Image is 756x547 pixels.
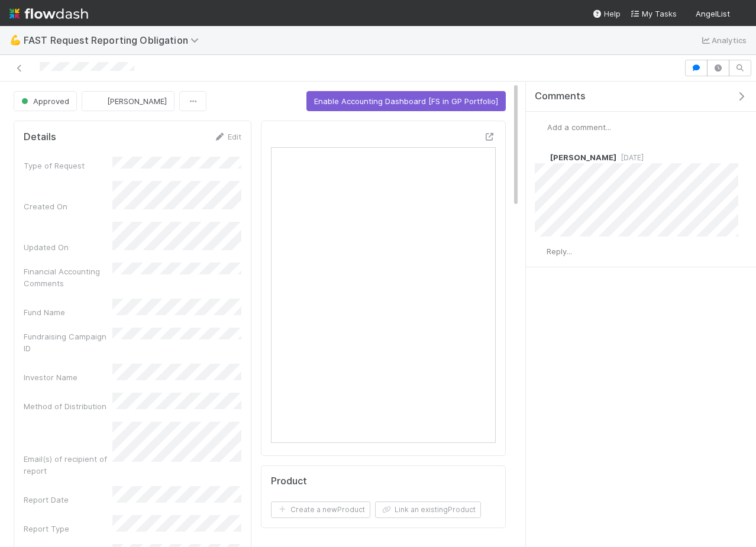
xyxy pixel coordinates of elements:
[550,153,616,162] span: [PERSON_NAME]
[630,8,677,20] a: My Tasks
[214,132,241,141] a: Edit
[24,400,112,412] div: Method of Distribution
[24,331,112,354] div: Fundraising Campaign ID
[696,9,730,18] span: AngelList
[24,266,112,289] div: Financial Accounting Comments
[306,91,506,111] button: Enable Accounting Dashboard [FS in GP Portfolio]
[616,153,644,162] span: [DATE]
[24,371,112,383] div: Investor Name
[535,151,547,163] img: avatar_705f3a58-2659-4f93-91ad-7a5be837418b.png
[92,95,104,107] img: avatar_705f3a58-2659-4f93-91ad-7a5be837418b.png
[735,8,747,20] img: avatar_18c010e4-930e-4480-823a-7726a265e9dd.png
[535,246,547,258] img: avatar_18c010e4-930e-4480-823a-7726a265e9dd.png
[107,96,167,106] span: [PERSON_NAME]
[9,4,88,24] img: logo-inverted-e16ddd16eac7371096b0.svg
[592,8,621,20] div: Help
[535,90,586,102] span: Comments
[547,122,611,132] span: Add a comment...
[24,34,205,46] span: FAST Request Reporting Obligation
[14,91,77,111] button: Approved
[375,501,481,518] button: Link an existingProduct
[24,523,112,535] div: Report Type
[82,91,175,111] button: [PERSON_NAME]
[24,241,112,253] div: Updated On
[271,475,307,487] h5: Product
[19,96,69,106] span: Approved
[24,200,112,212] div: Created On
[9,35,21,45] span: 💪
[24,306,112,318] div: Fund Name
[24,131,56,143] h5: Details
[630,9,677,18] span: My Tasks
[535,121,547,133] img: avatar_18c010e4-930e-4480-823a-7726a265e9dd.png
[547,247,572,256] span: Reply...
[700,33,747,47] a: Analytics
[24,160,112,171] div: Type of Request
[271,501,370,518] button: Create a newProduct
[24,453,112,477] div: Email(s) of recipient of report
[24,494,112,506] div: Report Date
